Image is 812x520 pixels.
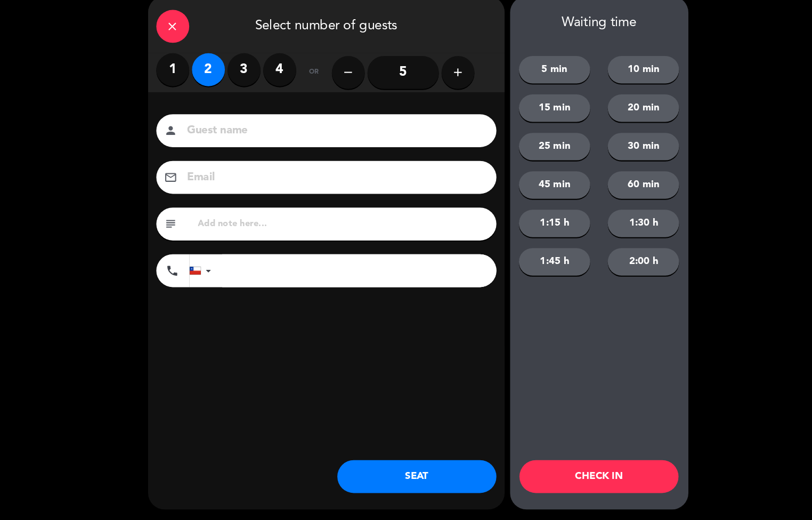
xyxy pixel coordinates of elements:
[144,11,490,66] div: Select number of guests
[504,181,573,207] button: 45 min
[504,143,573,170] button: 25 min
[504,255,573,282] button: 1:45 h
[505,461,659,493] button: CHECK IN
[181,178,468,196] input: Email
[504,69,573,95] button: 5 min
[161,34,174,46] i: close
[160,226,173,238] i: subject
[496,29,669,45] div: Waiting time
[590,106,660,133] button: 20 min
[288,66,322,103] div: or
[256,66,288,98] label: 4
[328,461,482,493] button: SEAT
[504,218,573,245] button: 1:15 h
[322,69,354,101] button: remove
[332,78,345,91] i: remove
[161,271,174,284] i: phone
[590,255,660,282] button: 2:00 h
[152,66,184,98] label: 1
[221,66,253,98] label: 3
[186,66,218,98] label: 2
[429,69,461,101] button: add
[160,135,173,148] i: person
[184,262,209,293] div: Chile: +56
[590,181,660,207] button: 60 min
[160,180,173,193] i: email
[439,78,451,91] i: add
[181,132,468,151] input: Guest name
[590,69,660,95] button: 10 min
[191,225,474,239] input: Add note here...
[590,143,660,170] button: 30 min
[590,218,660,245] button: 1:30 h
[504,106,573,133] button: 15 min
